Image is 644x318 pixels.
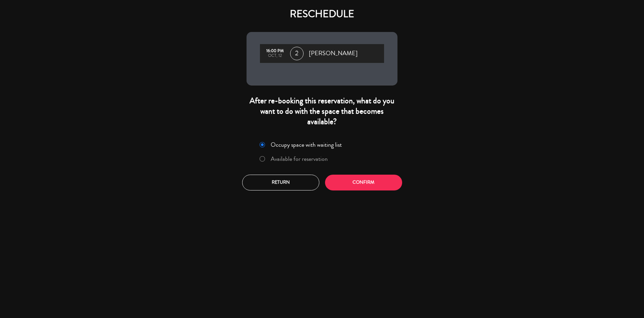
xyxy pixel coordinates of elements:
[263,54,287,58] div: Oct, 12
[247,96,397,127] div: After re-booking this reservation, what do you want to do with the space that becomes available?
[325,175,402,190] button: Confirm
[271,142,342,148] label: Occupy space with waiting list
[242,175,319,190] button: Return
[247,8,397,20] h4: RESCHEDULE
[309,48,358,59] span: [PERSON_NAME]
[263,49,287,54] div: 16:00 PM
[271,156,328,162] label: Available for reservation
[290,47,304,60] span: 2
